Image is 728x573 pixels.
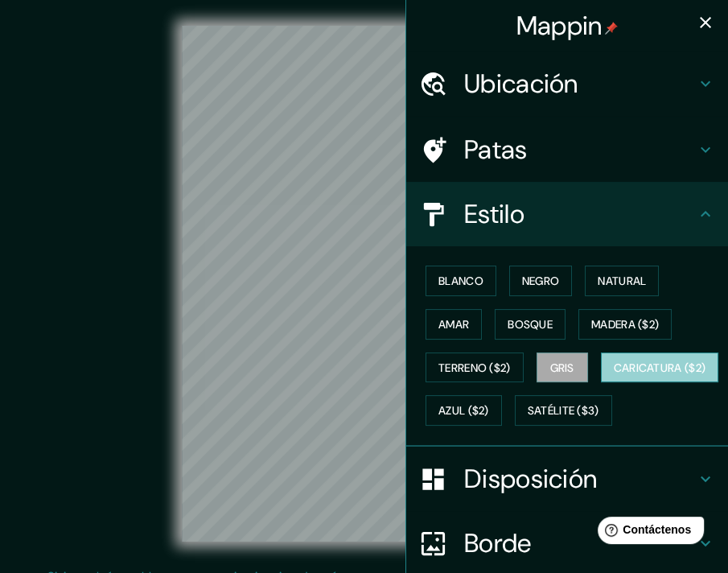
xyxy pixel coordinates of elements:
font: Terreno ($2) [438,361,511,375]
div: Ubicación [406,52,728,116]
font: Ubicación [464,67,578,101]
button: Terreno ($2) [426,352,524,383]
canvas: Mapa [182,26,546,542]
button: Amar [426,309,482,340]
font: Mappin [516,9,603,43]
font: Patas [464,133,528,167]
font: Blanco [438,274,483,288]
font: Disposición [464,462,597,496]
button: Natural [585,266,659,296]
font: Bosque [508,317,553,332]
font: Satélite ($3) [528,404,599,418]
font: Amar [438,317,469,332]
div: Patas [406,117,728,182]
button: Bosque [495,309,566,340]
font: Negro [522,274,560,288]
font: Madera ($2) [591,317,659,332]
font: Caricatura ($2) [614,361,706,375]
font: Azul ($2) [438,404,489,418]
img: pin-icon.png [605,22,618,35]
font: Estilo [464,197,524,231]
button: Satélite ($3) [515,395,612,426]
font: Natural [598,274,646,288]
iframe: Lanzador de widgets de ayuda [585,510,710,555]
font: Gris [550,361,574,375]
button: Gris [537,352,588,383]
font: Borde [464,526,532,560]
div: Estilo [406,182,728,246]
button: Caricatura ($2) [601,352,719,383]
button: Azul ($2) [426,395,502,426]
button: Blanco [426,266,496,296]
button: Negro [509,266,573,296]
div: Disposición [406,447,728,511]
button: Madera ($2) [578,309,672,340]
